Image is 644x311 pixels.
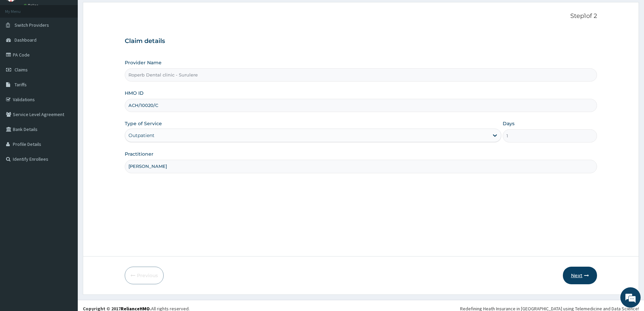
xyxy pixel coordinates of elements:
textarea: Type your message and hit 'Enter' [3,185,129,208]
div: Outpatient [128,132,154,139]
label: Type of Service [125,120,162,127]
label: HMO ID [125,90,144,96]
a: Online [24,3,40,8]
label: Practitioner [125,151,153,157]
button: Next [563,267,597,284]
span: Tariffs [15,82,27,88]
input: Enter HMO ID [125,99,597,112]
span: We're online! [39,85,93,154]
button: Previous [125,267,164,284]
input: Enter Name [125,160,597,173]
label: Days [503,120,515,127]
div: Minimize live chat window [111,3,127,20]
div: Chat with us now [35,38,114,47]
h3: Claim details [125,38,597,45]
span: Dashboard [15,37,37,43]
label: Provider Name [125,59,162,66]
span: Claims [15,67,28,73]
p: Step 1 of 2 [125,13,597,20]
span: Switch Providers [15,22,49,28]
img: d_794563401_company_1708531726252_794563401 [13,34,27,51]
